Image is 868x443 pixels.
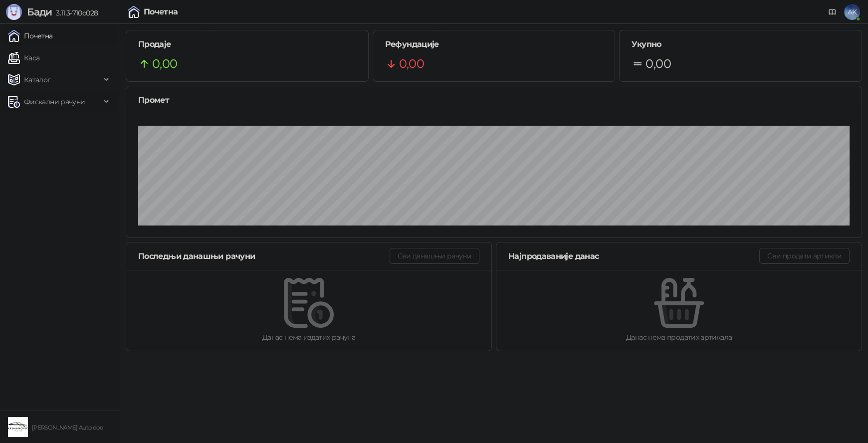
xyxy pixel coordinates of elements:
span: Фискални рачуни [24,92,85,112]
div: Последњи данашњи рачуни [138,250,390,262]
span: 0,00 [399,54,424,73]
span: Бади [27,6,52,18]
h5: Укупно [632,38,850,50]
span: 0,00 [152,54,177,73]
img: 64x64-companyLogo-656abe8e-fc8b-482c-b8ca-49f9280bafb6.png [8,417,28,437]
a: Каса [8,48,39,68]
h5: Продаје [138,38,356,50]
small: [PERSON_NAME] Auto doo [32,424,103,431]
span: Каталог [24,70,51,90]
h5: Рефундације [385,38,603,50]
span: 0,00 [646,54,670,73]
div: Данас нема продатих артикала [512,332,846,343]
div: Почетна [144,8,178,16]
img: Logo [6,4,22,20]
a: Почетна [8,26,53,46]
a: Документација [824,4,840,20]
button: Сви данашњи рачуни [390,248,479,264]
div: Промет [138,94,850,106]
span: AK [844,4,860,20]
div: Данас нема издатих рачуна [142,332,475,343]
div: Најпродаваније данас [508,250,759,262]
span: 3.11.3-710c028 [52,8,98,17]
button: Сви продати артикли [759,248,850,264]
